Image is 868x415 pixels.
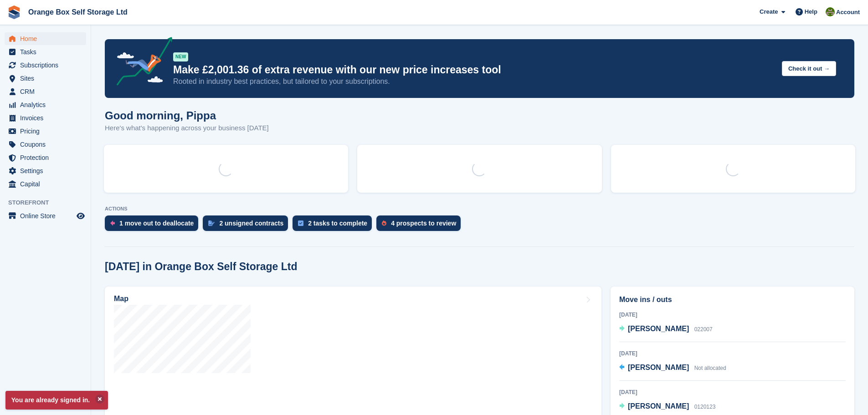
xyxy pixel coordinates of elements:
a: Orange Box Self Storage Ltd [25,5,131,20]
img: price-adjustments-announcement-icon-8257ccfd72463d97f412b2fc003d46551f7dbcb40ab6d574587a9cd5c0d94... [109,37,173,89]
button: Check it out → [782,61,836,76]
span: Not allocated [694,365,726,371]
span: Analytics [20,98,75,111]
a: menu [5,112,86,124]
span: 0120123 [694,404,716,410]
a: menu [5,178,86,190]
span: Storefront [8,198,91,207]
img: contract_signature_icon-13c848040528278c33f63329250d36e43548de30e8caae1d1a13099fd9432cc5.svg [208,220,215,226]
div: 4 prospects to review [391,220,456,227]
span: CRM [20,85,75,98]
h1: Good morning, Pippa [105,109,269,122]
span: Home [20,32,75,45]
a: [PERSON_NAME] 022007 [619,323,713,335]
a: 1 move out to deallocate [105,215,203,236]
a: menu [5,210,86,222]
img: stora-icon-8386f47178a22dfd0bd8f6a31ec36ba5ce8667c1dd55bd0f319d3a0aa187defe.svg [7,5,21,19]
span: Capital [20,178,75,190]
h2: [DATE] in Orange Box Self Storage Ltd [105,261,298,273]
span: Invoices [20,112,75,124]
span: 022007 [694,326,713,333]
span: Pricing [20,125,75,138]
a: 2 tasks to complete [293,215,376,236]
h2: Map [114,295,128,303]
span: Sites [20,72,75,85]
img: Pippa White [826,7,835,16]
span: [PERSON_NAME] [628,364,689,371]
p: Rooted in industry best practices, but tailored to your subscriptions. [173,77,775,87]
p: Make £2,001.36 of extra revenue with our new price increases tool [173,63,775,77]
span: Subscriptions [20,59,75,72]
span: Online Store [20,210,75,222]
a: menu [5,72,86,85]
span: Account [836,8,860,17]
p: Here's what's happening across your business [DATE] [105,123,269,133]
a: menu [5,85,86,98]
a: 2 unsigned contracts [203,215,293,236]
a: menu [5,98,86,111]
div: 2 tasks to complete [308,220,367,227]
span: Settings [20,164,75,177]
a: [PERSON_NAME] Not allocated [619,362,726,374]
a: menu [5,164,86,177]
p: ACTIONS [105,206,854,212]
a: menu [5,32,86,45]
a: menu [5,59,86,72]
a: menu [5,138,86,151]
a: menu [5,125,86,138]
img: task-75834270c22a3079a89374b754ae025e5fb1db73e45f91037f5363f120a921f8.svg [298,220,303,226]
span: Create [760,7,778,16]
div: 1 move out to deallocate [119,220,194,227]
span: [PERSON_NAME] [628,325,689,333]
img: move_outs_to_deallocate_icon-f764333ba52eb49d3ac5e1228854f67142a1ed5810a6f6cc68b1a99e826820c5.svg [110,220,115,226]
p: You are already signed in. [5,391,108,410]
a: Preview store [75,210,86,221]
div: [DATE] [619,311,846,319]
a: 4 prospects to review [376,215,465,236]
img: prospect-51fa495bee0391a8d652442698ab0144808aea92771e9ea1ae160a38d050c398.svg [382,220,386,226]
h2: Move ins / outs [619,294,846,305]
div: [DATE] [619,388,846,396]
span: Tasks [20,46,75,58]
a: menu [5,151,86,164]
a: menu [5,46,86,58]
div: [DATE] [619,349,846,358]
div: NEW [173,52,188,61]
span: Protection [20,151,75,164]
span: [PERSON_NAME] [628,402,689,410]
a: [PERSON_NAME] 0120123 [619,401,715,413]
span: Help [805,7,817,16]
div: 2 unsigned contracts [219,220,283,227]
span: Coupons [20,138,75,151]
